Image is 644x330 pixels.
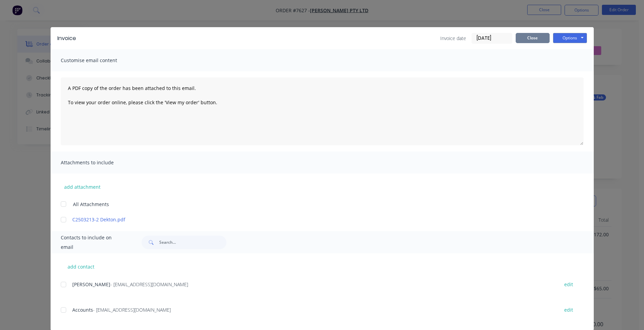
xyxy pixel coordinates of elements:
[72,307,93,313] span: Accounts
[516,33,550,43] button: Close
[72,216,552,223] a: C2503213-2 Dekton.pdf
[560,305,577,314] button: edit
[61,158,135,167] span: Attachments to include
[560,280,577,289] button: edit
[553,33,587,43] button: Options
[159,236,226,249] input: Search...
[93,307,171,313] span: - [EMAIL_ADDRESS][DOMAIN_NAME]
[57,34,76,42] div: Invoice
[110,281,188,288] span: - [EMAIL_ADDRESS][DOMAIN_NAME]
[61,233,125,252] span: Contacts to include on email
[72,281,110,288] span: [PERSON_NAME]
[73,201,109,208] span: All Attachments
[61,182,104,192] button: add attachment
[440,35,466,42] span: Invoice date
[61,56,135,65] span: Customise email content
[61,77,584,145] textarea: A PDF copy of the order has been attached to this email. To view your order online, please click ...
[61,261,102,272] button: add contact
